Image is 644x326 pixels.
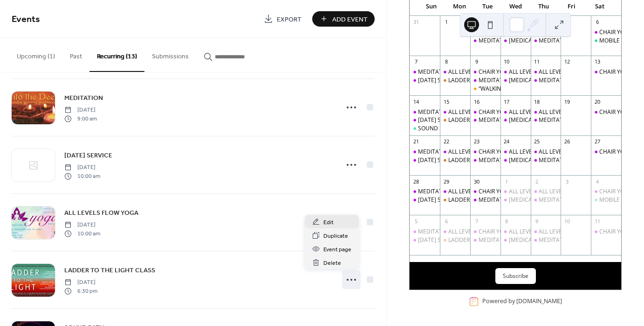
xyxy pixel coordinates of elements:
[500,228,531,236] div: ALL LEVELS FLOW YOGA
[443,58,450,65] div: 8
[531,228,561,236] div: ALL LEVELS FLOW YOGA
[531,68,561,76] div: ALL LEVELS FLOW YOGA
[440,148,470,156] div: ALL LEVELS FLOW YOGA
[410,116,440,124] div: SUNDAY SERVICE
[479,77,513,85] div: MEDITATION
[509,148,571,156] div: ALL LEVELS FLOW YOGA
[12,10,40,28] span: Events
[64,151,112,161] span: [DATE] SERVICE
[64,265,155,276] a: LADDER TO THE LIGHT CLASS
[503,58,510,65] div: 10
[418,77,459,85] div: [DATE] SERVICE
[412,218,419,225] div: 5
[479,148,512,156] div: CHAIR YOGA
[479,196,513,204] div: MEDITATION
[412,58,419,65] div: 7
[531,37,561,45] div: MEDITATION
[418,196,459,204] div: [DATE] SERVICE
[479,236,513,244] div: MEDITATION
[312,11,375,27] button: Add Event
[591,148,621,156] div: CHAIR YOGA
[64,229,100,238] span: 10:00 am
[599,28,632,36] div: CHAIR YOGA
[440,77,470,85] div: LADDER TO THE LIGHT CLASS
[64,266,155,276] span: LADDER TO THE LIGHT CLASS
[418,156,459,164] div: [DATE] SERVICE
[539,188,601,196] div: ALL LEVELS FLOW YOGA
[539,116,573,124] div: MEDITATION
[591,228,621,236] div: CHAIR YOGA
[479,85,551,93] div: “WALKING A FRIEND HOME”
[64,92,103,103] a: MEDITATION
[64,163,100,172] span: [DATE]
[64,221,100,229] span: [DATE]
[62,38,89,71] button: Past
[479,156,513,164] div: MEDITATION
[89,38,144,72] button: Recurring (13)
[440,108,470,116] div: ALL LEVELS FLOW YOGA
[443,138,450,145] div: 22
[448,188,511,196] div: ALL LEVELS FLOW YOGA
[534,218,541,225] div: 9
[277,14,301,24] span: Export
[473,98,480,105] div: 16
[418,188,452,196] div: MEDITATION
[9,38,62,71] button: Upcoming (1)
[539,37,573,45] div: MEDITATION
[443,98,450,105] div: 15
[534,98,541,105] div: 18
[64,207,138,218] a: ALL LEVELS FLOW YOGA
[563,98,570,105] div: 19
[503,218,510,225] div: 8
[563,138,570,145] div: 26
[599,108,632,116] div: CHAIR YOGA
[509,108,571,116] div: ALL LEVELS FLOW YOGA
[563,178,570,185] div: 3
[410,77,440,85] div: SUNDAY SERVICE
[495,268,536,284] button: Subscribe
[500,148,531,156] div: ALL LEVELS FLOW YOGA
[470,116,500,124] div: MEDITATION
[64,287,97,295] span: 6:30 pm
[440,228,470,236] div: ALL LEVELS FLOW YOGA
[448,68,511,76] div: ALL LEVELS FLOW YOGA
[531,188,561,196] div: ALL LEVELS FLOW YOGA
[539,148,601,156] div: ALL LEVELS FLOW YOGA
[410,68,440,76] div: MEDITATION
[479,188,512,196] div: CHAIR YOGA
[410,156,440,164] div: SUNDAY SERVICE
[410,196,440,204] div: SUNDAY SERVICE
[440,68,470,76] div: ALL LEVELS FLOW YOGA
[531,148,561,156] div: ALL LEVELS FLOW YOGA
[531,108,561,116] div: ALL LEVELS FLOW YOGA
[531,156,561,164] div: MEDITATION
[470,108,500,116] div: CHAIR YOGA
[531,77,561,85] div: MEDITATION
[531,116,561,124] div: MEDITATION
[594,218,601,225] div: 11
[443,218,450,225] div: 6
[410,236,440,244] div: SUNDAY SERVICE
[503,98,510,105] div: 17
[443,178,450,185] div: 29
[412,19,419,26] div: 31
[440,116,470,124] div: LADDER TO THE LIGHT CLASS
[440,196,470,204] div: LADDER TO THE LIGHT CLASS
[448,156,526,164] div: LADDER TO THE LIGHT CLASS
[509,68,571,76] div: ALL LEVELS FLOW YOGA
[323,218,334,227] span: Edit
[479,228,512,236] div: CHAIR YOGA
[516,298,562,305] a: [DOMAIN_NAME]
[410,188,440,196] div: MEDITATION
[410,148,440,156] div: MEDITATION
[594,138,601,145] div: 27
[591,68,621,76] div: CHAIR YOGA
[470,228,500,236] div: CHAIR YOGA
[443,19,450,26] div: 1
[509,37,554,45] div: [MEDICAL_DATA]
[500,37,531,45] div: TAI CHI
[448,196,526,204] div: LADDER TO THE LIGHT CLASS
[594,19,601,26] div: 6
[563,218,570,225] div: 10
[599,188,632,196] div: CHAIR YOGA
